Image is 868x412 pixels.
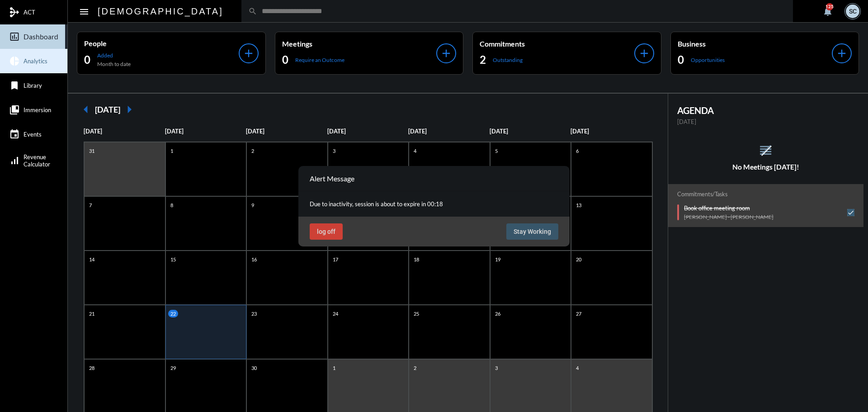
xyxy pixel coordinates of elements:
[310,223,343,240] button: log off
[506,223,558,240] button: Stay Working
[514,228,551,235] span: Stay Working
[310,200,558,208] p: Due to inactivity, session is about to expire in 00:18
[317,228,335,235] span: log off
[310,174,354,183] h2: Alert Message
